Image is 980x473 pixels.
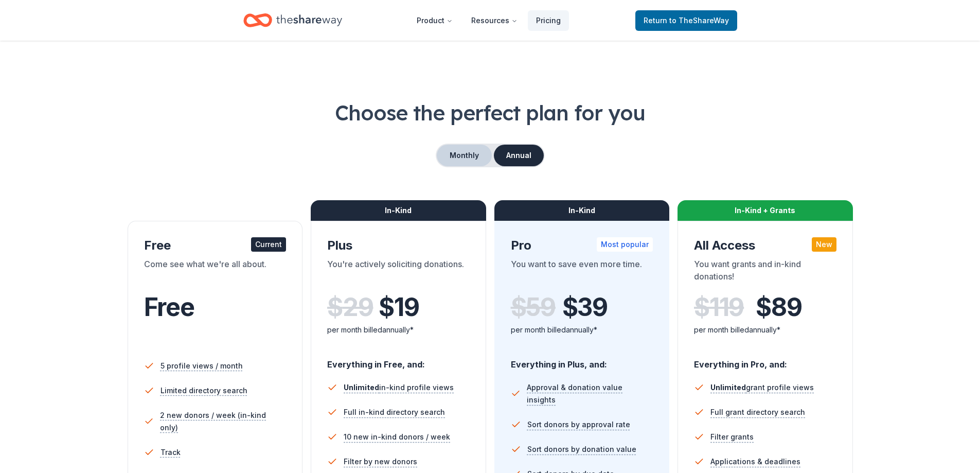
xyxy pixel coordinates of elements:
[408,8,569,32] nav: Main
[511,237,653,254] div: Pro
[511,324,653,336] div: per month billed annually*
[527,381,653,406] span: Approval & donation value insights
[756,293,801,322] span: $ 89
[463,10,526,31] button: Resources
[144,292,194,322] span: Free
[694,237,836,254] div: All Access
[669,16,729,25] span: to TheShareWay
[327,349,470,371] div: Everything in Free, and:
[144,237,287,254] div: Free
[437,145,492,166] button: Monthly
[597,237,653,252] div: Most popular
[243,8,342,32] a: Home
[812,237,836,252] div: New
[694,258,836,287] div: You want grants and in-kind donations!
[379,293,419,322] span: $ 19
[327,237,470,254] div: Plus
[41,98,939,127] h1: Choose the perfect plan for you
[160,409,286,434] span: 2 new donors / week (in-kind only)
[511,258,653,287] div: You want to save even more time.
[161,384,247,397] span: Limited directory search
[527,443,636,456] span: Sort donors by donation value
[327,258,470,287] div: You're actively soliciting donations.
[562,293,608,322] span: $ 39
[344,406,445,418] span: Full in-kind directory search
[344,383,379,392] span: Unlimited
[528,10,569,31] a: Pricing
[344,456,417,468] span: Filter by new donors
[511,349,653,371] div: Everything in Plus, and:
[710,406,805,418] span: Full grant directory search
[161,360,243,372] span: 5 profile views / month
[344,431,450,443] span: 10 new in-kind donors / week
[644,14,729,27] span: Return
[710,456,800,468] span: Applications & deadlines
[678,200,853,221] div: In-Kind + Grants
[408,10,461,31] button: Product
[344,383,454,392] span: in-kind profile views
[161,446,181,459] span: Track
[694,324,836,336] div: per month billed annually*
[494,200,670,221] div: In-Kind
[311,200,486,221] div: In-Kind
[710,383,814,392] span: grant profile views
[327,324,470,336] div: per month billed annually*
[710,431,754,443] span: Filter grants
[494,145,544,166] button: Annual
[144,258,287,287] div: Come see what we're all about.
[635,10,737,31] a: Returnto TheShareWay
[710,383,746,392] span: Unlimited
[694,349,836,371] div: Everything in Pro, and:
[251,237,286,252] div: Current
[527,418,630,431] span: Sort donors by approval rate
